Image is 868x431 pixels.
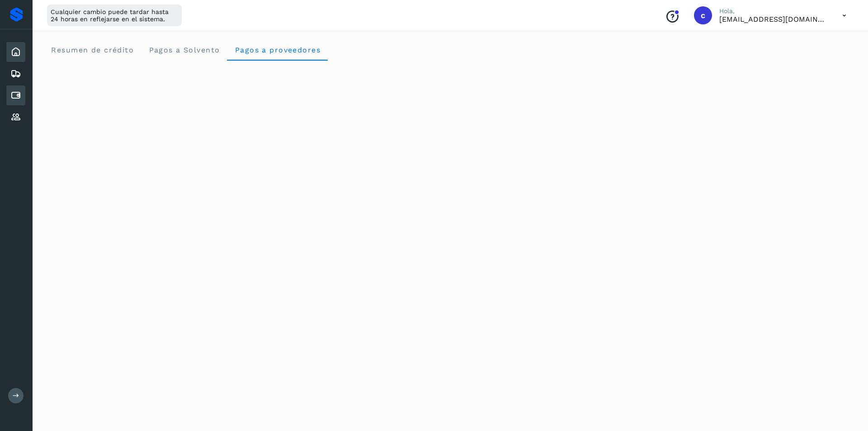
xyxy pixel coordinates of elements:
[51,46,134,54] span: Resumen de crédito
[719,15,828,24] p: contabilidad5@easo.com
[148,46,220,54] span: Pagos a Solvento
[6,64,25,84] div: Embarques
[47,5,182,26] div: Cualquier cambio puede tardar hasta 24 horas en reflejarse en el sistema.
[6,42,25,62] div: Inicio
[6,85,25,105] div: Cuentas por pagar
[6,107,25,127] div: Proveedores
[234,46,321,54] span: Pagos a proveedores
[719,7,828,15] p: Hola,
